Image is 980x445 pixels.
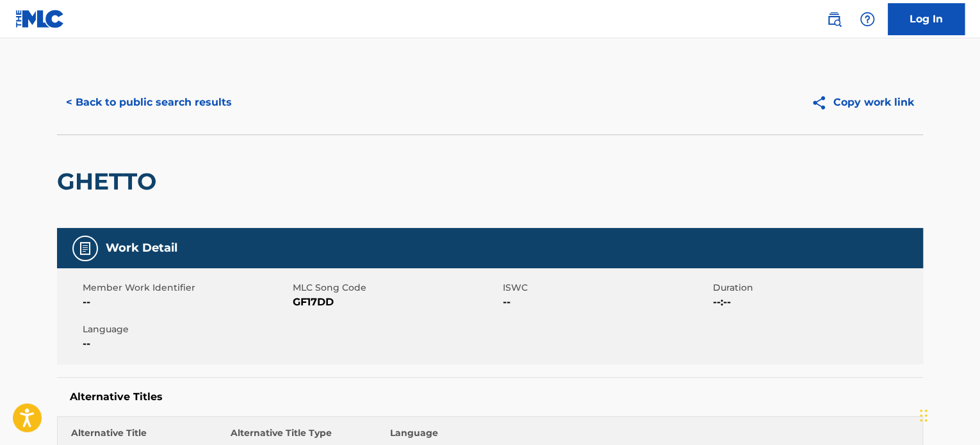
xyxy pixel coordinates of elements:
[293,295,500,310] span: GF17DD
[78,241,93,256] img: Work Detail
[811,95,833,111] img: Copy work link
[713,295,920,310] span: --:--
[83,281,290,295] span: Member Work Identifier
[826,12,842,27] img: search
[821,6,847,32] a: Public Search
[15,10,65,28] img: MLC Logo
[916,384,980,445] iframe: Chat Widget
[57,86,241,118] button: < Back to public search results
[57,167,163,196] h2: GHETTO
[920,396,927,435] div: Drag
[888,3,965,35] a: Log In
[83,336,290,352] span: --
[854,6,880,32] div: Help
[503,281,710,295] span: ISWC
[503,295,710,310] span: --
[713,281,920,295] span: Duration
[293,281,500,295] span: MLC Song Code
[70,391,910,403] h5: Alternative Titles
[83,295,290,310] span: --
[106,241,177,255] h5: Work Detail
[83,323,290,336] span: Language
[802,86,923,118] button: Copy work link
[860,12,875,27] img: help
